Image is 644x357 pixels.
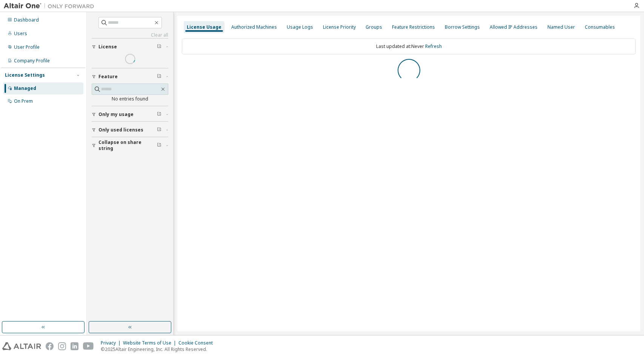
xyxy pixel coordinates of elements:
[98,74,118,80] span: Feature
[157,142,161,148] span: Clear filter
[98,111,134,117] span: Only my usage
[4,2,98,10] img: Altair One
[366,24,382,30] div: Groups
[14,58,50,64] div: Company Profile
[287,24,313,30] div: Usage Logs
[425,43,442,49] a: Refresh
[585,24,615,30] div: Consumables
[92,122,168,138] button: Only used licenses
[101,340,123,346] div: Privacy
[490,24,538,30] div: Allowed IP Addresses
[14,44,40,50] div: User Profile
[92,32,168,38] a: Clear all
[323,24,356,30] div: License Priority
[92,106,168,123] button: Only my usage
[98,127,143,133] span: Only used licenses
[92,39,168,55] button: License
[547,24,575,30] div: Named User
[178,340,217,346] div: Cookie Consent
[182,39,636,54] div: Last updated at: Never
[14,17,39,23] div: Dashboard
[231,24,277,30] div: Authorized Machines
[101,346,217,352] p: © 2025 Altair Engineering, Inc. All Rights Reserved.
[157,111,161,117] span: Clear filter
[71,342,78,350] img: linkedin.svg
[14,85,36,91] div: Managed
[14,98,33,104] div: On Prem
[58,342,66,350] img: instagram.svg
[98,44,117,50] span: License
[98,139,157,151] span: Collapse on share string
[123,340,178,346] div: Website Terms of Use
[46,342,54,350] img: facebook.svg
[14,31,27,37] div: Users
[5,72,45,78] div: License Settings
[83,342,94,350] img: youtube.svg
[445,24,480,30] div: Borrow Settings
[92,137,168,154] button: Collapse on share string
[157,127,161,133] span: Clear filter
[2,342,41,350] img: altair_logo.svg
[187,24,221,30] div: License Usage
[157,74,161,80] span: Clear filter
[92,96,168,102] div: No entries found
[392,24,435,30] div: Feature Restrictions
[92,68,168,85] button: Feature
[157,44,161,50] span: Clear filter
